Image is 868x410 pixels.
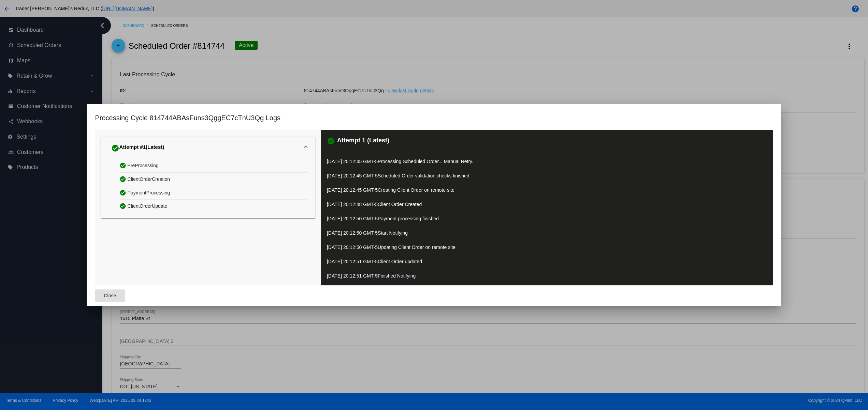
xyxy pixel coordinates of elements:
span: Updating Client Order on remote site [378,245,455,250]
mat-icon: check_circle [119,174,128,184]
span: (Latest) [146,144,164,152]
span: Client Order updated [378,259,422,264]
span: Creating Client Order on remote site [378,187,454,193]
p: [DATE] 20:12:45 GMT-5 [327,157,767,166]
mat-icon: check_circle [111,144,119,152]
mat-icon: check_circle [119,201,128,211]
span: PaymentProcessing [128,188,170,198]
mat-icon: check_circle [327,137,335,145]
mat-expansion-panel-header: Attempt #1(Latest) [101,137,315,159]
p: [DATE] 20:12:51 GMT-5 [327,257,767,266]
div: Attempt #1(Latest) [101,159,315,218]
p: [DATE] 20:12:48 GMT-5 [327,200,767,209]
span: Processing Scheduled Order... Manual Retry. [378,159,473,164]
h3: Attempt 1 (Latest) [337,137,389,145]
mat-icon: check_circle [119,188,128,198]
span: Close [104,293,116,298]
div: Attempt #1 [111,143,164,154]
mat-icon: check_circle [119,160,128,170]
span: Scheduled Order validation checks finished [378,173,469,178]
h1: Processing Cycle 814744ABAsFuns3QggEC7cTnU3Qg Logs [95,112,280,123]
span: Finished Notifying [378,273,416,279]
p: [DATE] 20:12:45 GMT-5 [327,185,767,195]
p: [DATE] 20:12:51 GMT-5 [327,271,767,281]
button: Close dialog [95,289,125,302]
span: PreProcessing [128,160,159,171]
span: ClientOrderUpdate [128,201,168,211]
span: Client Order Created [378,202,422,207]
p: [DATE] 20:12:50 GMT-5 [327,242,767,252]
span: ClientOrderCreation [128,174,170,185]
p: [DATE] 20:12:50 GMT-5 [327,214,767,223]
p: [DATE] 20:12:50 GMT-5 [327,228,767,238]
span: Start Notifying [378,230,408,236]
span: Payment processing finished [378,216,439,221]
p: [DATE] 20:12:45 GMT-5 [327,171,767,180]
